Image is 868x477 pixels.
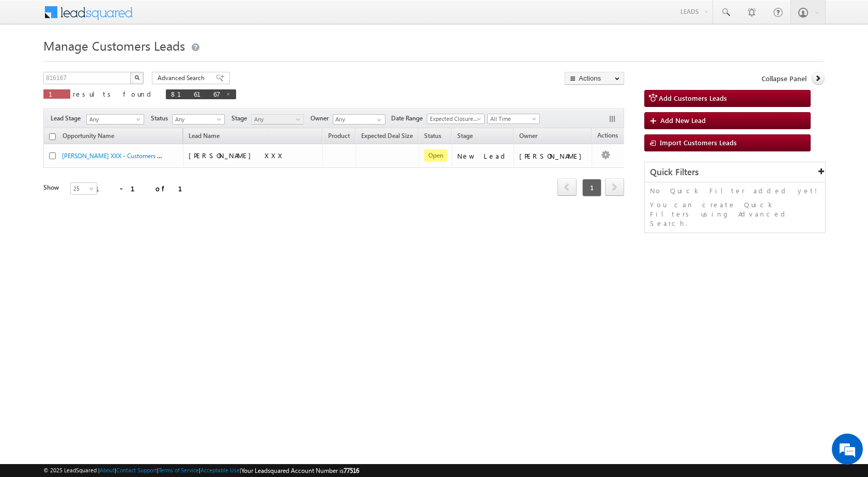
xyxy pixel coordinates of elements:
[183,130,225,144] span: Lead Name
[361,132,413,140] span: Expected Deal Size
[49,133,56,140] input: Check all records
[650,186,820,195] p: No Quick Filter added yet!
[171,89,221,98] span: 816167
[116,467,157,473] a: Contact Support
[86,114,144,125] a: Any
[251,114,304,125] a: Any
[519,151,587,161] div: [PERSON_NAME]
[419,130,446,144] a: Status
[488,114,537,124] span: All Time
[487,114,540,124] a: All Time
[328,132,350,140] span: Product
[70,182,97,195] a: 25
[457,132,473,140] span: Stage
[582,179,601,196] span: 1
[172,114,225,125] a: Any
[63,132,114,140] span: Opportunity Name
[231,114,251,123] span: Stage
[452,130,478,144] a: Stage
[592,130,623,143] span: Actions
[557,178,577,196] span: prev
[391,114,427,123] span: Date Range
[95,182,195,194] div: 1 - 1 of 1
[519,132,537,140] span: Owner
[159,467,199,473] a: Terms of Service
[43,466,359,475] span: © 2025 LeadSquared | | | | |
[189,151,285,160] span: [PERSON_NAME] XXX
[650,200,820,228] p: You can create Quick Filters using Advanced Search.
[134,75,139,80] img: Search
[356,130,418,144] a: Expected Deal Size
[241,467,359,474] span: Your Leadsquared Account Number is
[333,114,385,125] input: Type to Search
[645,162,825,182] div: Quick Filters
[200,467,240,473] a: Acceptable Use
[427,114,481,124] span: Expected Closure Date
[151,114,172,123] span: Status
[49,89,65,98] span: 1
[100,467,115,473] a: About
[660,116,706,125] span: Add New Lead
[73,89,155,98] span: results found
[344,467,359,474] span: 77516
[762,74,807,83] span: Collapse Panel
[62,151,173,160] a: [PERSON_NAME] XXX - Customers Leads
[51,114,85,123] span: Lead Stage
[173,115,222,124] span: Any
[424,149,447,162] span: Open
[371,115,384,125] a: Show All Items
[660,138,737,147] span: Import Customers Leads
[457,151,509,161] div: New Lead
[605,178,624,196] span: next
[605,179,624,196] a: next
[427,114,485,124] a: Expected Closure Date
[565,72,624,85] button: Actions
[311,114,333,123] span: Owner
[43,37,185,54] span: Manage Customers Leads
[557,179,577,196] a: prev
[43,183,62,192] div: Show
[158,73,208,83] span: Advanced Search
[71,184,98,193] span: 25
[659,94,727,102] span: Add Customers Leads
[87,115,141,124] span: Any
[57,130,119,144] a: Opportunity Name
[252,115,301,124] span: Any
